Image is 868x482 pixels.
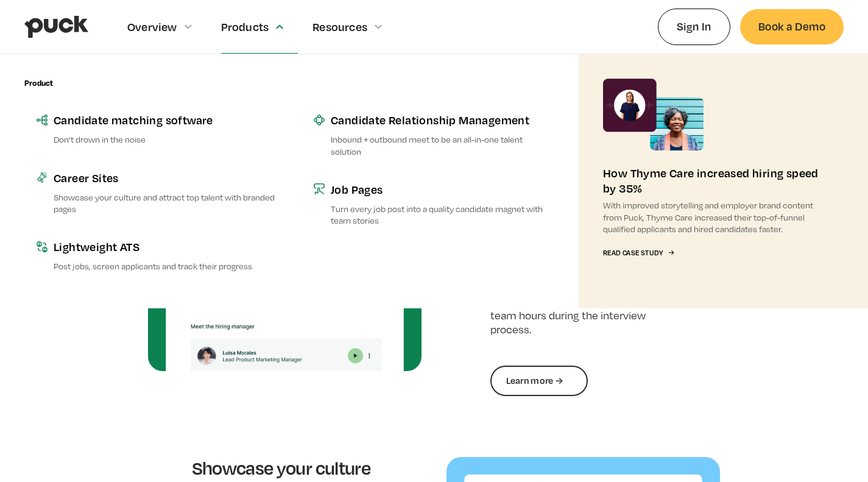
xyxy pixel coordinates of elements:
[54,170,277,185] div: Career Sites
[579,54,844,308] a: How Thyme Care increased hiring speed by 35%With improved storytelling and employer brand content...
[24,227,289,284] a: Lightweight ATSPost jobs, screen applicants and track their progress
[490,282,677,337] p: Use automation, candidate screening, and interview guides to save your team hours during the inte...
[24,100,289,157] a: Candidate matching softwareDon’t drown in the noise
[127,20,177,34] div: Overview
[603,165,819,196] div: How Thyme Care increased hiring speed by 35%
[331,203,554,226] p: Turn every job post into a quality candidate magnet with team stories
[603,199,819,235] p: With improved storytelling and employer brand content from Puck, Thyme Care increased their top-o...
[24,79,53,88] div: Product
[302,100,566,169] a: Candidate Relationship ManagementInbound + outbound meet to be an all-in-one talent solution
[54,112,277,127] div: Candidate matching software
[24,158,289,227] a: Career SitesShowcase your culture and attract top talent with branded pages
[54,133,277,145] p: Don’t drown in the noise
[658,9,730,44] a: Sign In
[331,112,554,127] div: Candidate Relationship Management
[331,182,554,197] div: Job Pages
[740,9,844,44] a: Book a Demo
[221,20,269,34] div: Products
[54,239,277,254] div: Lightweight ATS
[603,249,663,257] div: Read Case Study
[54,191,277,214] p: Showcase your culture and attract top talent with branded pages
[302,169,566,238] a: Job PagesTurn every job post into a quality candidate magnet with team stories
[54,260,277,272] p: Post jobs, screen applicants and track their progress
[331,133,554,157] p: Inbound + outbound meet to be an all-in-one talent solution
[312,20,367,34] div: Resources
[490,366,588,396] a: Learn more →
